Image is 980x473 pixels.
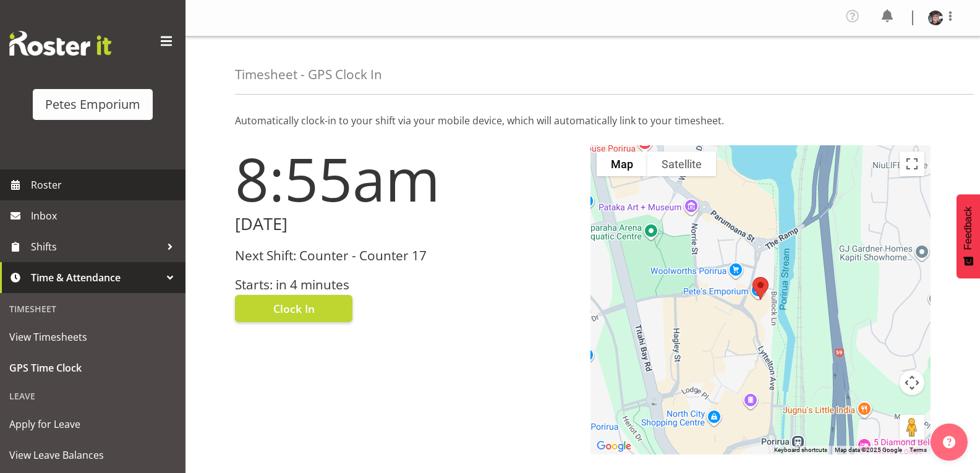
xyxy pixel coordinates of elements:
[9,359,176,377] span: GPS Time Clock
[943,436,955,448] img: help-xxl-2.png
[31,207,179,225] span: Inbox
[957,194,980,278] button: Feedback - Show survey
[9,446,176,464] span: View Leave Balances
[900,415,924,440] button: Drag Pegman onto the map to open Street View
[235,215,576,234] h2: [DATE]
[3,296,182,322] div: Timesheet
[235,113,931,128] p: Automatically clock-in to your shift via your mobile device, which will automatically link to you...
[273,300,315,317] span: Clock In
[3,322,182,352] a: View Timesheets
[235,249,576,263] h3: Next Shift: Counter - Counter 17
[31,237,161,256] span: Shifts
[235,67,382,82] h4: Timesheet - GPS Clock In
[900,370,924,395] button: Map camera controls
[235,295,352,322] button: Clock In
[647,151,716,176] button: Show satellite imagery
[774,446,827,454] button: Keyboard shortcuts
[900,151,924,176] button: Toggle fullscreen view
[31,176,179,194] span: Roster
[9,415,176,433] span: Apply for Leave
[45,95,140,114] div: Petes Emporium
[3,440,182,471] a: View Leave Balances
[597,151,647,176] button: Show street map
[235,278,576,292] h3: Starts: in 4 minutes
[9,31,111,56] img: Rosterit website logo
[594,438,634,454] a: Open this area in Google Maps (opens a new window)
[963,207,974,250] span: Feedback
[235,145,576,212] h1: 8:55am
[31,268,161,287] span: Time & Attendance
[910,446,927,453] a: Terms (opens in new tab)
[9,328,176,346] span: View Timesheets
[3,383,182,409] div: Leave
[3,409,182,440] a: Apply for Leave
[835,446,902,453] span: Map data ©2025 Google
[928,11,943,25] img: michelle-whaleb4506e5af45ffd00a26cc2b6420a9100.png
[594,438,634,454] img: Google
[3,352,182,383] a: GPS Time Clock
